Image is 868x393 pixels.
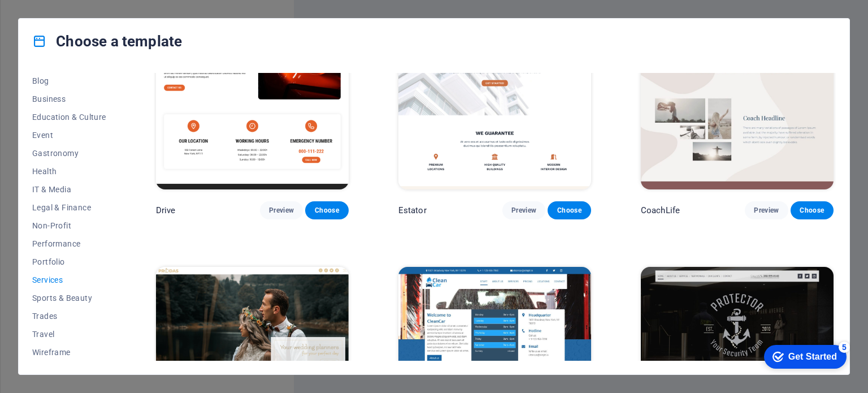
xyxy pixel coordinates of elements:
span: Health [32,167,106,176]
p: Drive [156,205,176,216]
button: Event [32,126,106,144]
button: Non-Profit [32,217,106,235]
button: Gastronomy [32,144,106,162]
div: Get Started [33,12,82,23]
button: Choose [548,201,591,219]
div: 5 [84,2,95,14]
p: Estator [398,205,427,216]
button: Wireframe [32,343,106,361]
span: Preview [269,206,294,215]
button: Portfolio [32,253,106,271]
img: CoachLife [641,12,834,189]
span: Legal & Finance [32,203,106,212]
span: Travel [32,330,106,339]
span: IT & Media [32,185,106,194]
span: Choose [314,206,339,215]
button: Preview [260,201,303,219]
button: Business [32,90,106,108]
span: Non-Profit [32,221,106,230]
button: Blog [32,72,106,90]
button: Preview [502,201,545,219]
span: Preview [511,206,536,215]
button: Services [32,271,106,289]
span: Choose [800,206,824,215]
div: Get Started 5 items remaining, 0% complete [9,6,92,29]
button: Preview [745,201,788,219]
span: Performance [32,239,106,248]
span: Event [32,131,106,140]
button: Choose [791,201,834,219]
span: Portfolio [32,257,106,266]
span: Preview [754,206,779,215]
button: Trades [32,307,106,325]
button: Sports & Beauty [32,289,106,307]
button: Health [32,162,106,180]
span: Services [32,275,106,284]
span: Business [32,94,106,103]
h4: Choose a template [32,32,182,50]
img: Estator [398,12,591,189]
span: Education & Culture [32,113,106,122]
span: Sports & Beauty [32,293,106,303]
span: Choose [557,206,581,215]
button: IT & Media [32,180,106,198]
span: Blog [32,76,106,85]
img: Drive [156,12,349,189]
span: Trades [32,312,106,321]
button: Legal & Finance [32,198,106,217]
button: Education & Culture [32,108,106,126]
span: Wireframe [32,348,106,357]
button: Travel [32,325,106,343]
p: CoachLife [641,205,680,216]
span: Gastronomy [32,149,106,158]
button: Choose [305,201,348,219]
button: Performance [32,235,106,253]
